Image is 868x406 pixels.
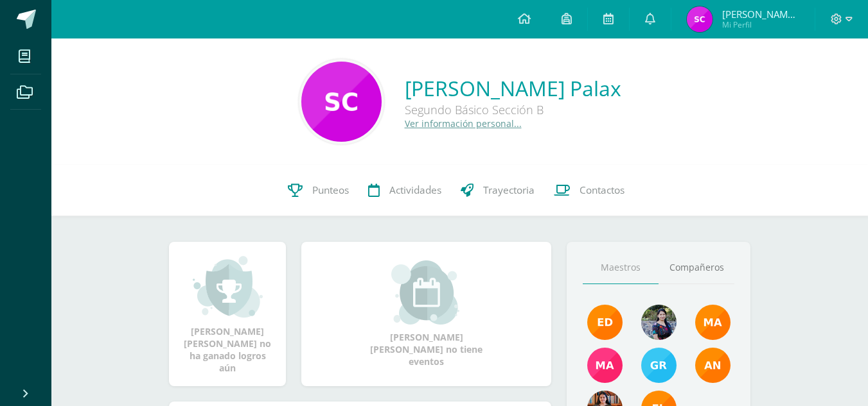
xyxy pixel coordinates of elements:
div: Segundo Básico Sección B [405,102,621,117]
span: Contactos [580,183,624,197]
a: Punteos [278,165,359,216]
img: b7ce7144501556953be3fc0a459761b8.png [641,348,677,383]
img: a348d660b2b29c2c864a8732de45c20a.png [695,348,731,383]
a: Compañeros [659,251,734,284]
a: [PERSON_NAME] Palax [405,74,621,102]
span: Trayectoria [483,183,535,197]
div: [PERSON_NAME] [PERSON_NAME] no tiene eventos [362,260,491,368]
img: 560278503d4ca08c21e9c7cd40ba0529.png [695,305,731,340]
img: 2a6b9df1b4bf48e11a2e0bbb67833b76.png [301,62,382,142]
img: achievement_small.png [193,255,263,319]
img: 8e48596eb57994abff7e50c53ea11120.png [687,6,713,32]
span: Actividades [389,183,441,197]
a: Actividades [359,165,451,216]
img: 9b17679b4520195df407efdfd7b84603.png [641,305,677,340]
span: Mi Perfil [722,19,799,30]
span: [PERSON_NAME] [PERSON_NAME] [722,8,799,21]
div: [PERSON_NAME] [PERSON_NAME] no ha ganado logros aún [182,255,273,374]
a: Maestros [583,251,659,284]
a: Ver información personal... [405,117,522,130]
span: Punteos [312,183,349,197]
a: Contactos [544,165,634,216]
a: Trayectoria [451,165,544,216]
img: event_small.png [391,260,461,325]
img: 7766054b1332a6085c7723d22614d631.png [587,348,623,383]
img: f40e456500941b1b33f0807dd74ea5cf.png [587,305,623,340]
